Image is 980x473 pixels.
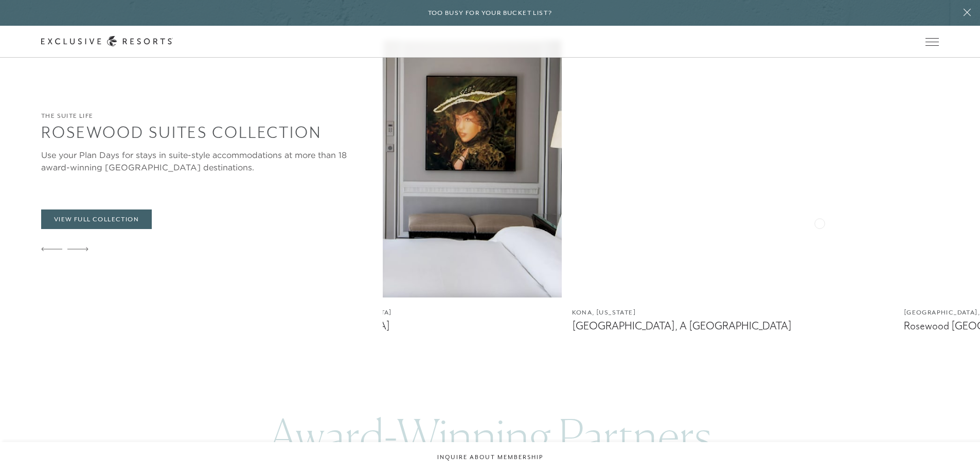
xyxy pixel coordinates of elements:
[572,308,894,318] figcaption: Kona, [US_STATE]
[41,209,152,229] a: View Full Collection
[41,111,372,121] h6: The Suite Life
[240,320,561,332] figcaption: Rosewood [GEOGRAPHIC_DATA]
[41,149,372,173] div: Use your Plan Days for stays in suite-style accommodations at more than 18 award-winning [GEOGRAP...
[428,8,553,18] h6: Too busy for your bucket list?
[925,38,939,45] button: Open navigation
[240,308,561,318] figcaption: [GEOGRAPHIC_DATA], [GEOGRAPHIC_DATA]
[572,320,894,332] figcaption: [GEOGRAPHIC_DATA], A [GEOGRAPHIC_DATA]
